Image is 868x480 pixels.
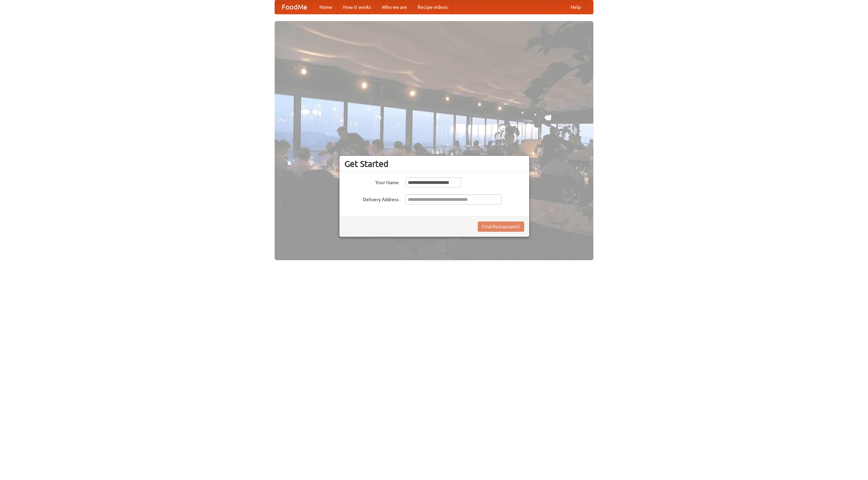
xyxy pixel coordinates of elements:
a: FoodMe [275,0,314,14]
a: How it works [338,0,376,14]
a: Who we are [376,0,412,14]
a: Home [314,0,338,14]
button: Find Restaurants! [478,222,524,232]
label: Delivery Address [344,194,399,203]
a: Help [565,0,586,14]
a: Recipe videos [412,0,453,14]
h3: Get Started [344,159,524,169]
label: Your Name [344,177,399,186]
